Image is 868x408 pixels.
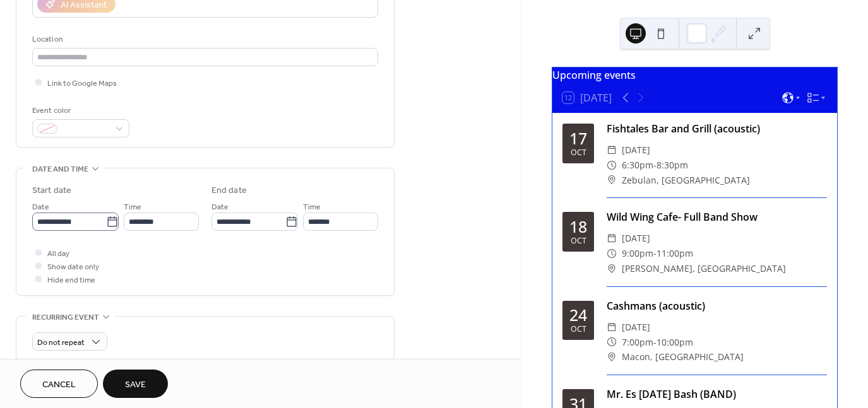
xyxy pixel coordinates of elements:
span: All day [47,247,69,260]
div: ​ [607,173,617,188]
div: ​ [607,335,617,350]
span: 10:00pm [657,335,693,350]
span: 11:00pm [657,246,693,261]
span: Date [32,201,49,214]
span: Date and time [32,163,88,176]
span: Hide end time [47,274,95,287]
div: Cashmans (acoustic) [607,298,827,313]
span: [DATE] [622,231,650,246]
span: Show date only [47,260,99,274]
span: [PERSON_NAME], [GEOGRAPHIC_DATA] [622,261,786,276]
div: Start date [32,184,71,197]
span: Link to Google Maps [47,77,117,90]
div: ​ [607,320,617,335]
span: Do not repeat [37,335,85,350]
div: Event color [32,104,127,117]
div: ​ [607,158,617,173]
button: Save [103,370,168,398]
span: 6:30pm [622,158,653,173]
div: ​ [607,261,617,276]
span: Recurring event [32,311,99,324]
span: Date [211,201,229,214]
div: ​ [607,246,617,261]
span: Save [125,378,146,392]
span: Cancel [42,378,76,392]
span: - [653,158,657,173]
div: End date [211,184,247,197]
div: ​ [607,231,617,246]
button: Cancel [20,370,98,398]
div: 24 [569,307,587,323]
span: Time [124,201,141,214]
span: Zebulan, [GEOGRAPHIC_DATA] [622,173,750,188]
span: 7:00pm [622,335,653,350]
div: ​ [607,349,617,364]
div: Location [32,33,376,46]
span: - [653,335,657,350]
div: Wild Wing Cafe- Full Band Show [607,209,827,224]
span: - [653,246,657,261]
span: Macon, [GEOGRAPHIC_DATA] [622,349,744,364]
div: Upcoming events [552,67,837,83]
span: [DATE] [622,320,650,335]
div: 18 [569,219,587,235]
div: 17 [569,131,587,146]
div: Oct [571,149,586,157]
div: Oct [571,237,586,245]
div: Fishtales Bar and Grill (acoustic) [607,121,827,136]
div: ​ [607,143,617,158]
span: [DATE] [622,143,650,158]
div: Mr. Es [DATE] Bash (BAND) [607,387,827,402]
div: Oct [571,325,586,334]
span: 8:30pm [657,158,688,173]
span: 9:00pm [622,246,653,261]
span: Time [303,201,321,214]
